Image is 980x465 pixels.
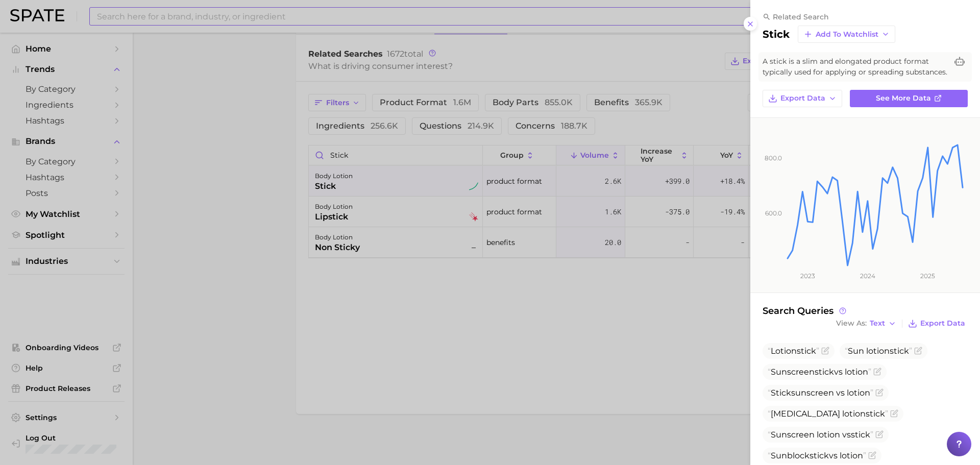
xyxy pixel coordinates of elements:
[876,94,931,103] span: See more data
[870,321,885,326] span: Text
[765,154,782,162] tspan: 800.0
[765,209,782,216] tspan: 600.0
[768,451,866,460] span: Sunblock vs lotion
[860,272,875,280] tspan: 2024
[816,30,878,39] span: Add to Watchlist
[768,388,873,398] span: sunscreen vs lotion
[914,347,922,355] button: Flag as miscategorized or irrelevant
[845,346,912,356] span: Sun lotion
[875,430,884,438] button: Flag as miscategorized or irrelevant
[763,305,848,316] span: Search Queries
[920,319,965,328] span: Export Data
[815,367,834,377] span: stick
[834,317,899,330] button: View AsText
[890,409,898,418] button: Flag as miscategorized or irrelevant
[768,367,871,377] span: Sunscreen vs lotion
[890,346,909,356] span: stick
[768,409,888,419] span: [MEDICAL_DATA] lotion
[780,94,825,103] span: Export Data
[905,316,968,331] button: Export Data
[763,90,842,107] button: Export Data
[920,272,935,280] tspan: 2025
[773,12,829,21] span: related search
[771,388,791,398] span: Stick
[798,26,895,43] button: Add to Watchlist
[851,430,870,439] span: stick
[868,451,876,459] button: Flag as miscategorized or irrelevant
[763,28,790,40] h2: stick
[850,90,968,107] a: See more data
[875,388,884,397] button: Flag as miscategorized or irrelevant
[768,346,819,356] span: Lotion
[800,272,815,280] tspan: 2023
[768,430,873,439] span: Sunscreen lotion vs
[810,451,829,460] span: stick
[821,347,829,355] button: Flag as miscategorized or irrelevant
[866,409,885,419] span: stick
[836,321,867,326] span: View As
[797,346,816,356] span: stick
[763,56,947,78] span: A stick is a slim and elongated product format typically used for applying or spreading substances.
[873,368,881,376] button: Flag as miscategorized or irrelevant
